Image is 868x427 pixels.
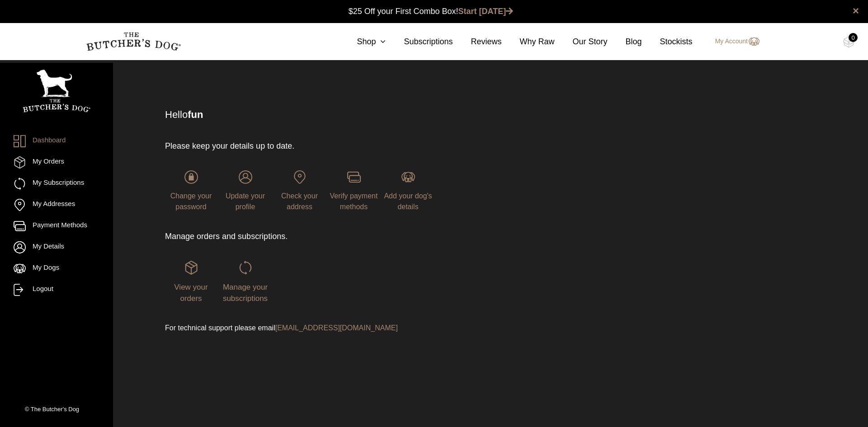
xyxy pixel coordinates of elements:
[219,170,271,211] a: Update your profile
[328,170,380,211] a: Verify payment methods
[165,323,546,333] p: For technical support please email
[165,170,217,211] a: Change your password
[239,170,252,184] img: login-TBD_Profile.png
[165,140,546,152] p: Please keep your details up to date.
[274,170,325,211] a: Check your address
[502,36,555,48] a: Why Raw
[184,261,198,274] img: login-TBD_Orders.png
[642,36,693,48] a: Stockists
[14,199,99,211] a: My Addresses
[14,263,99,275] a: My Dogs
[849,33,858,42] div: 0
[165,107,758,122] p: Hello
[165,230,546,243] p: Manage orders and subscriptions.
[170,192,212,211] span: Change your password
[458,7,514,16] a: Start [DATE]
[174,283,208,303] span: View your orders
[14,220,99,232] a: Payment Methods
[347,170,361,184] img: login-TBD_Payments.png
[386,36,453,48] a: Subscriptions
[555,36,608,48] a: Our Story
[14,135,99,147] a: Dashboard
[14,178,99,190] a: My Subscriptions
[14,284,99,296] a: Logout
[453,36,501,48] a: Reviews
[239,261,252,274] img: login-TBD_Subscriptions.png
[23,70,90,113] img: TBD_Portrait_Logo_White.png
[384,192,432,211] span: Add your dog's details
[165,261,217,302] a: View your orders
[223,283,268,303] span: Manage your subscriptions
[188,109,203,120] strong: fun
[843,36,854,48] img: TBD_Cart-Empty.png
[14,156,99,169] a: My Orders
[275,324,398,332] a: [EMAIL_ADDRESS][DOMAIN_NAME]
[226,192,265,211] span: Update your profile
[14,241,99,253] a: My Details
[281,192,318,211] span: Check your address
[853,5,859,16] a: close
[184,170,198,184] img: login-TBD_Password.png
[401,170,415,184] img: login-TBD_Dog.png
[219,261,271,302] a: Manage your subscriptions
[608,36,642,48] a: Blog
[706,36,759,47] a: My Account
[339,36,386,48] a: Shop
[293,170,307,184] img: login-TBD_Address.png
[330,192,378,211] span: Verify payment methods
[382,170,434,211] a: Add your dog's details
